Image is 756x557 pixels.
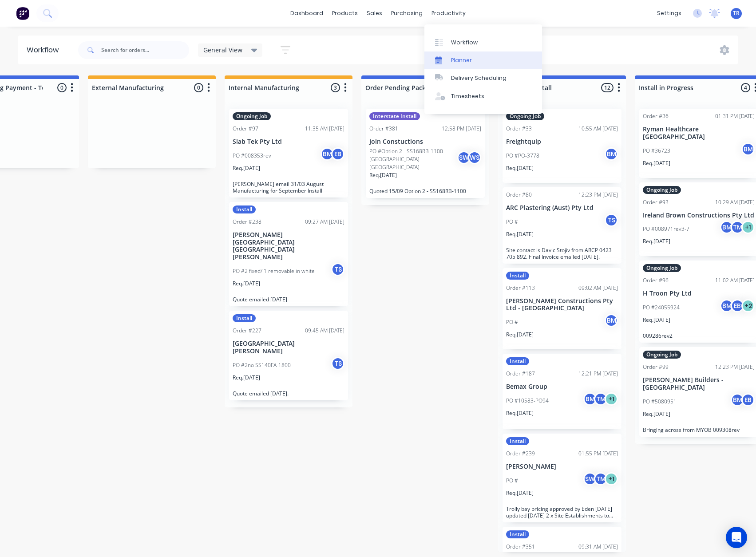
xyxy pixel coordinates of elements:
div: Install [506,530,529,538]
div: Order #187 [506,370,535,378]
p: PO #24055924 [643,304,680,312]
p: ARC Plastering (Aust) Pty Ltd [506,204,618,212]
a: Workflow [424,33,542,51]
div: BM [720,299,733,312]
p: PO # [506,218,518,226]
a: Planner [424,51,542,69]
div: 12:58 PM [DATE] [442,125,481,133]
div: 10:29 AM [DATE] [715,198,755,206]
div: TM [731,221,744,234]
div: BM [321,147,334,161]
div: 09:31 AM [DATE] [578,543,618,551]
div: + 1 [605,472,618,486]
div: EB [741,393,755,407]
p: PO # [506,477,518,485]
p: Quote emailed [DATE] [233,296,344,303]
p: PO #PO-3778 [506,152,539,160]
p: Req. [DATE] [643,316,670,324]
input: Search for orders... [101,41,189,59]
p: PO #36723 [643,147,670,155]
div: 01:55 PM [DATE] [578,450,618,458]
a: Timesheets [424,87,542,105]
div: Open Intercom Messenger [726,527,747,548]
div: purchasing [387,7,427,20]
div: TS [605,213,618,227]
div: EB [331,147,344,161]
div: Install [233,205,256,213]
div: 12:21 PM [DATE] [578,370,618,378]
div: Ongoing Job [643,264,681,272]
p: PO #5080951 [643,398,677,406]
div: TM [594,392,607,406]
div: InstallOrder #22709:45 AM [DATE][GEOGRAPHIC_DATA][PERSON_NAME]PO #2no SS140FA-1800TSReq.[DATE]Quo... [229,311,348,400]
div: TS [331,263,344,276]
div: Order #96 [643,277,669,284]
div: InstallOrder #11309:02 AM [DATE][PERSON_NAME] Constructions Pty Ltd - [GEOGRAPHIC_DATA]PO #BMReq.... [503,268,621,350]
p: Req. [DATE] [506,409,534,417]
p: 009286rev2 [643,332,755,339]
p: Bringing across from MYOB 009308rev [643,427,755,433]
div: Order #227 [233,327,261,335]
div: BM [583,392,597,406]
div: InstallOrder #23809:27 AM [DATE][PERSON_NAME][GEOGRAPHIC_DATA] [GEOGRAPHIC_DATA][PERSON_NAME]PO #... [229,202,348,306]
div: Workflow [27,45,63,55]
p: [PERSON_NAME] [506,463,618,470]
div: Install [506,272,529,280]
p: PO #10583-PO94 [506,397,549,405]
p: PO #Option 2 - SS168RB-1100 - [GEOGRAPHIC_DATA] [GEOGRAPHIC_DATA] [369,147,457,171]
a: dashboard [286,7,328,20]
p: Quoted 15/09 Option 2 - SS168RB-1100 [369,188,481,194]
div: products [328,7,362,20]
p: Req. [DATE] [643,410,670,418]
p: Ireland Brown Constructions Pty Ltd [643,212,755,219]
div: WS [468,151,481,164]
div: EB [731,299,744,312]
div: sales [362,7,387,20]
div: productivity [427,7,470,20]
p: PO #2 fixed/ 1 removable in white [233,267,315,275]
p: Req. [DATE] [506,164,534,172]
p: Freightquip [506,138,618,146]
div: Order #33 [506,125,532,133]
div: Order #80 [506,191,532,199]
p: Req. [DATE] [233,374,260,382]
div: TS [331,357,344,370]
div: BM [720,221,733,234]
p: PO #2no SS140FA-1800 [233,361,291,369]
div: SW [583,472,597,486]
div: Order #36 [643,112,669,120]
p: Site contact is Davic Stojiv from ARCP 0423 705 892. Final Invoice emailed [DATE]. [506,247,618,260]
div: Interstate InstallOrder #38112:58 PM [DATE]Join ConstuctionsPO #Option 2 - SS168RB-1100 - [GEOGRA... [366,109,485,198]
div: Delivery Scheduling [451,74,507,82]
div: Order #97 [233,125,258,133]
div: Order #99 [643,363,669,371]
div: Ongoing JobOrder #9711:35 AM [DATE]Slab Tek Pty LtdPO #008353revBMEBReq.[DATE][PERSON_NAME] email... [229,109,348,198]
div: 11:35 AM [DATE] [305,125,344,133]
div: Order #238 [233,218,261,226]
p: Req. [DATE] [233,164,260,172]
div: Timesheets [451,92,484,100]
div: Install [506,357,529,365]
div: 09:27 AM [DATE] [305,218,344,226]
p: Req. [DATE] [506,331,534,339]
p: [PERSON_NAME][GEOGRAPHIC_DATA] [GEOGRAPHIC_DATA][PERSON_NAME] [233,231,344,261]
p: [PERSON_NAME] Constructions Pty Ltd - [GEOGRAPHIC_DATA] [506,297,618,312]
p: Req. [DATE] [643,159,670,167]
div: InstallOrder #18712:21 PM [DATE]Bemax GroupPO #10583-PO94BMTM+1Req.[DATE] [503,354,621,429]
p: Req. [DATE] [506,489,534,497]
div: Workflow [451,39,478,47]
p: Req. [DATE] [643,237,670,245]
p: Req. [DATE] [233,280,260,288]
div: BM [731,393,744,407]
div: InstallOrder #23901:55 PM [DATE][PERSON_NAME]PO #SWTM+1Req.[DATE]Trolly bay pricing approved by E... [503,434,621,522]
div: 12:23 PM [DATE] [578,191,618,199]
div: Install [506,437,529,445]
p: PO #008353rev [233,152,271,160]
div: Order #351 [506,543,535,551]
div: 09:02 AM [DATE] [578,284,618,292]
div: BM [605,147,618,161]
a: Delivery Scheduling [424,69,542,87]
div: Planner [451,56,472,64]
div: BM [605,314,618,327]
div: SW [457,151,471,164]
